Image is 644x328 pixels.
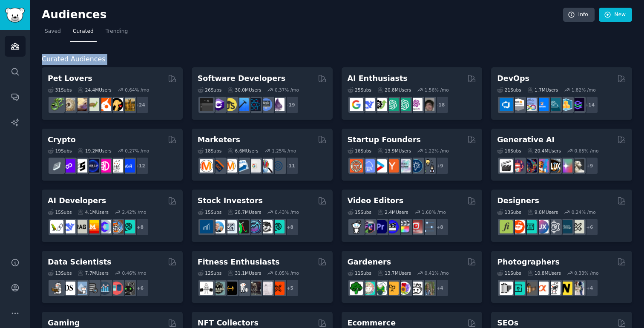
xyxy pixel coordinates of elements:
img: cockatiel [98,98,111,111]
img: Trading [236,220,249,233]
div: 28.7M Users [227,209,261,215]
div: 24.4M Users [78,87,111,93]
div: 20.8M Users [377,87,411,93]
div: 1.60 % /mo [422,209,446,215]
img: leopardgeckos [74,98,87,111]
div: 7.7M Users [78,270,109,276]
img: GardeningUK [385,282,399,295]
h2: Data Scientists [48,257,111,268]
img: StocksAndTrading [247,220,261,233]
img: software [200,98,213,111]
div: 26 Sub s [198,87,221,93]
img: GymMotivation [212,282,225,295]
a: Curated [70,25,97,42]
img: vegetablegardening [350,282,363,295]
div: 13.7M Users [377,270,411,276]
div: + 11 [281,157,299,175]
img: elixir [271,98,285,111]
img: chatgpt_promptDesign [385,98,399,111]
div: 10.8M Users [527,270,561,276]
img: weightroom [236,282,249,295]
img: googleads [247,159,261,173]
div: + 6 [581,218,598,236]
h2: Photographers [497,257,560,268]
h2: AI Enthusiasts [348,73,408,84]
img: analog [500,282,513,295]
img: aws_cdk [559,98,572,111]
img: growmybusiness [421,159,434,173]
img: typography [500,220,513,233]
img: defiblockchain [98,159,111,173]
div: 20.4M Users [527,148,561,154]
img: analytics [98,282,111,295]
img: PetAdvice [110,98,123,111]
img: azuredevops [500,98,513,111]
img: dataengineering [86,282,99,295]
img: premiere [374,220,387,233]
img: AItoolsCatalog [374,98,387,111]
img: data [122,282,135,295]
div: 13.9M Users [377,148,411,154]
img: datascience [62,282,75,295]
img: MistralAI [86,220,99,233]
img: llmops [110,220,123,233]
img: GYM [200,282,213,295]
div: 13 Sub s [48,270,72,276]
img: Forex [224,220,237,233]
div: 16 Sub s [497,148,521,154]
span: Trending [106,28,128,35]
img: web3 [86,159,99,173]
img: GardenersWorld [421,282,434,295]
div: + 8 [131,218,149,236]
img: editors [362,220,375,233]
div: + 9 [431,157,449,175]
img: VideoEditors [385,220,399,233]
a: Trending [103,25,131,42]
img: streetphotography [512,282,525,295]
img: dividends [200,220,213,233]
span: Curated [73,28,94,35]
h2: Stock Investors [198,196,263,206]
div: 15 Sub s [48,209,72,215]
img: OpenSourceAI [98,220,111,233]
img: Entrepreneurship [409,159,423,173]
img: DeepSeek [62,220,75,233]
img: content_marketing [200,159,213,173]
div: + 18 [431,96,449,114]
img: Youtubevideo [409,220,423,233]
img: workout [224,282,237,295]
div: 4.1M Users [78,209,109,215]
img: DevOpsLinks [535,98,549,111]
div: 31 Sub s [48,87,72,93]
h2: Video Editors [348,196,404,206]
img: ycombinator [385,159,399,173]
div: 9.8M Users [527,209,558,215]
img: AskComputerScience [259,98,273,111]
div: + 5 [281,279,299,297]
img: WeddingPhotography [571,282,584,295]
img: PlatformEngineers [571,98,584,111]
img: AnalogCommunity [523,282,537,295]
img: ethfinance [50,159,63,173]
img: starryai [559,159,572,173]
div: + 19 [281,96,299,114]
h2: Startup Founders [348,135,421,145]
img: SavageGarden [374,282,387,295]
img: MarketingResearch [259,159,273,173]
img: gopro [350,220,363,233]
div: + 8 [431,218,449,236]
img: dogbreed [122,98,135,111]
div: 0.27 % /mo [125,148,149,154]
div: 21 Sub s [497,87,521,93]
div: 0.24 % /mo [572,209,596,215]
div: 19.2M Users [78,148,111,154]
img: Docker_DevOps [523,98,537,111]
img: succulents [362,282,375,295]
img: fitness30plus [247,282,261,295]
img: indiehackers [397,159,411,173]
div: 1.7M Users [527,87,558,93]
h2: DevOps [497,73,529,84]
div: 0.46 % /mo [122,270,147,276]
div: 6.6M Users [227,148,259,154]
img: CryptoNews [110,159,123,173]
